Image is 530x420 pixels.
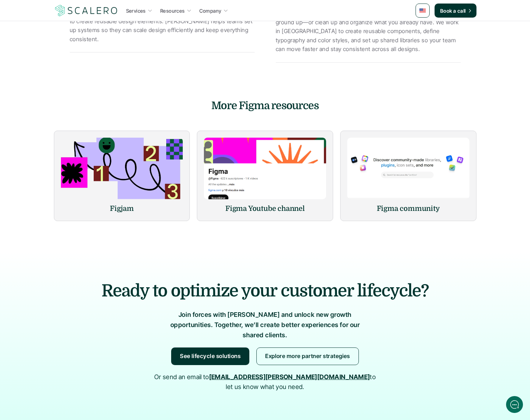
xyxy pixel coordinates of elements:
[11,34,130,45] h1: Hi! Welcome to [GEOGRAPHIC_DATA].
[351,203,466,214] h6: Figma community
[440,7,466,14] p: Book a call
[59,246,89,251] span: We run on Gist
[70,8,255,44] p: Figma supports components, variables, and libraries—making it easy to create reusable design elem...
[64,203,180,214] h6: Figjam
[167,310,364,340] p: Join forces with [PERSON_NAME] and unlock new growth opportunities. Together, we’ll create better...
[506,396,523,413] iframe: gist-messenger-bubble-iframe
[54,131,190,221] a: Figjam
[435,4,476,18] a: Book a call
[340,131,476,221] a: Figma community
[11,47,130,81] h2: Let us know if we can help with lifecycle marketing.
[54,4,119,17] a: Scalero company logotype
[160,98,371,113] h4: More Figma resources
[199,7,222,14] p: Company
[126,7,146,14] p: Services
[207,203,323,214] h6: Figma Youtube channel
[160,7,185,14] p: Resources
[180,352,241,361] p: See lifecycle solutions
[11,93,130,107] button: New conversation
[209,373,370,381] a: [EMAIL_ADDRESS][PERSON_NAME][DOMAIN_NAME]
[265,352,350,361] p: Explore more partner strategies
[151,372,380,393] p: Or send an email to to let us know what you need.
[54,4,119,17] img: Scalero company logotype
[82,279,448,303] h2: Ready to optimize your customer lifecycle?
[171,347,249,365] a: See lifecycle solutions
[45,98,85,103] span: New conversation
[197,131,333,221] a: Figma Youtube channel
[256,347,359,365] a: Explore more partner strategies
[276,9,461,54] p: Yes. [PERSON_NAME] can help you build a design system from the ground up—or clean up and organize...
